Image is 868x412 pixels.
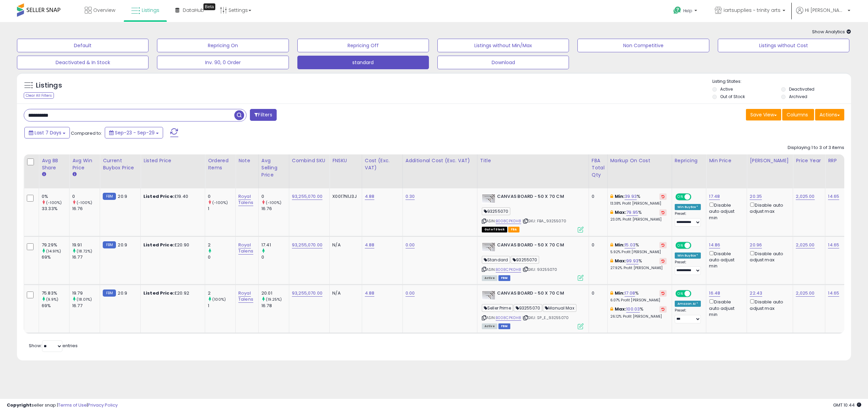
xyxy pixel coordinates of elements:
[77,200,92,205] small: (-100%)
[212,297,226,302] small: (100%)
[522,315,569,320] span: | SKU: SP_E_93255070
[607,154,672,188] th: The percentage added to the cost of goods (COGS) that forms the calculator for Min & Max prices.
[208,290,235,296] div: 2
[793,154,825,188] th: CSV column name: cust_attr_1_Price Year
[72,193,100,200] div: 0
[143,290,174,296] b: Listed Price:
[24,127,70,138] button: Last 7 Days
[143,193,200,200] div: £19.40
[592,242,602,248] div: 0
[238,290,253,303] a: Royal Talens
[610,298,667,303] p: 6.07% Profit [PERSON_NAME]
[690,242,701,248] span: OFF
[118,193,127,200] span: 20.9
[143,290,200,296] div: £20.92
[497,242,579,250] b: CANVAS BOARD - 50 X 70 CM
[610,266,667,270] p: 27.92% Profit [PERSON_NAME]
[17,39,149,52] button: Default
[625,242,635,248] a: 15.03
[482,290,584,329] div: ASIN:
[103,193,116,200] small: FBM
[724,7,781,14] span: iartsupplies ~ trinity arts
[103,157,138,171] div: Current Buybox Price
[796,157,822,164] div: Price Year
[480,157,586,164] div: Title
[437,39,569,52] button: Listings without Min/Max
[42,242,69,248] div: 79.29%
[750,242,762,248] a: 20.96
[332,242,357,248] div: N/A
[46,248,61,254] small: (14.91%)
[42,171,46,177] small: Avg BB Share.
[292,157,327,164] div: Combind SKU
[675,252,701,259] div: Win BuyBox *
[683,8,692,14] span: Help
[522,267,557,272] span: | SKU: 93255070
[46,297,58,302] small: (9.9%)
[482,275,497,281] span: All listings currently available for purchase on Amazon
[746,109,781,120] button: Save View
[482,242,584,280] div: ASIN:
[105,127,163,138] button: Sep-23 - Sep-29
[615,290,625,296] b: Min:
[365,290,375,297] a: 4.88
[610,217,667,222] p: 23.01% Profit [PERSON_NAME]
[118,290,127,296] span: 20.9
[72,157,97,171] div: Avg Win Price
[208,242,235,248] div: 2
[626,258,638,264] a: 99.93
[709,201,742,221] div: Disable auto adjust min
[71,130,102,136] span: Compared to:
[497,290,579,298] b: CANVAS BOARD - 50 X 70 CM
[496,267,521,273] a: B008CPK0H8
[709,157,744,164] div: Min Price
[292,242,322,248] a: 93,255,070.00
[496,315,521,321] a: B008CPK0H8
[750,250,788,263] div: Disable auto adjust max
[292,193,322,200] a: 93,255,070.00
[42,157,66,171] div: Avg BB Share
[261,242,289,248] div: 17.41
[142,7,159,14] span: Listings
[406,242,415,248] a: 0.00
[29,342,78,349] span: Show: entries
[709,193,720,200] a: 17.48
[592,157,605,179] div: FBA Total Qty
[143,242,200,248] div: £20.90
[93,7,115,14] span: Overview
[406,157,474,164] div: Additional Cost (Exc. VAT)
[709,242,720,248] a: 14.86
[497,193,579,202] b: CANVAS BOARD - 50 X 70 CM
[157,39,289,52] button: Repricing On
[750,298,788,311] div: Disable auto adjust max
[42,193,69,200] div: 0%
[42,303,69,309] div: 69%
[709,290,720,297] a: 16.48
[238,157,256,164] div: Note
[508,227,520,232] span: FBA
[610,210,613,214] i: This overrides the store level max markup for this listing
[238,242,253,255] a: Royal Talens
[812,29,851,35] span: Show Analytics
[332,290,357,296] div: N/A
[828,242,839,248] a: 14.65
[676,291,685,297] span: ON
[118,242,127,248] span: 20.9
[42,290,69,296] div: 75.83%
[115,129,155,136] span: Sep-23 - Sep-29
[668,1,704,22] a: Help
[796,193,814,200] a: 2,025.00
[676,194,685,200] span: ON
[261,290,289,296] div: 20.01
[577,39,709,52] button: Non Competitive
[720,86,733,92] label: Active
[787,111,808,118] span: Columns
[332,193,357,200] div: X0017N1J3J
[103,289,116,297] small: FBM
[673,6,682,15] i: Get Help
[365,242,375,248] a: 4.88
[522,218,566,224] span: | SKU: FBA_93255070
[24,92,54,99] div: Clear All Filters
[750,201,788,214] div: Disable auto adjust max
[183,7,204,14] span: DataHub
